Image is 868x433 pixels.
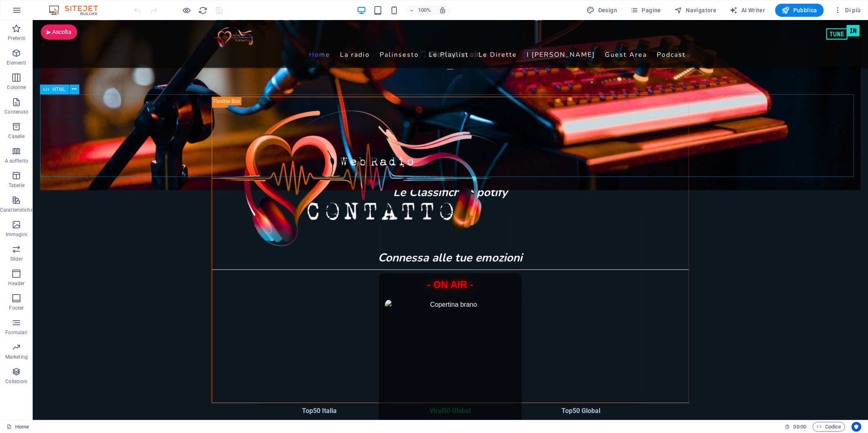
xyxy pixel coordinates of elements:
p: Formulari [5,329,27,336]
p: Tabelle [9,182,25,189]
i: Ricarica la pagina [199,6,208,15]
button: AI Writer [727,4,769,17]
span: 00 00 [794,422,806,432]
span: : [799,424,801,430]
span: Design [587,6,617,14]
button: reload [198,5,208,15]
span: Pagine [630,6,661,14]
button: Clicca qui per lasciare la modalità di anteprima e continuare la modifica [182,5,192,15]
p: Immagini [6,231,27,238]
button: 100% [406,5,435,15]
p: A soffietto [5,158,28,164]
p: Preferiti [8,35,25,42]
span: Codice [817,422,841,432]
div: Design (Ctrl+Alt+Y) [584,4,621,17]
button: Codice [813,422,845,432]
p: Elementi [7,60,26,66]
p: Caselle [8,133,25,140]
button: Di più [830,4,864,17]
span: Di più [834,6,861,14]
p: Marketing [5,354,28,360]
span: Navigatore [674,6,716,14]
p: Contenuto [4,109,28,115]
p: Colonne [7,84,26,91]
p: Slider [10,256,23,262]
button: Pubblica [775,4,824,17]
h6: Tempo sessione [785,422,807,432]
button: Pagine [627,4,664,17]
button: Design [584,4,621,17]
img: Editor Logo [47,5,108,15]
span: AI Writer [730,6,765,14]
i: Quando ridimensioni, regola automaticamente il livello di zoom in modo che corrisponda al disposi... [439,7,447,14]
span: Pubblica [782,6,818,14]
a: Fai clic per annullare la selezione. Doppio clic per aprire le pagine [7,422,29,432]
p: Collezioni [5,378,27,385]
button: Navigatore [671,4,720,17]
span: HTML [52,87,66,92]
p: Footer [9,305,24,311]
h6: 100% [418,5,431,15]
p: Header [9,280,25,287]
button: Usercentrics [852,422,861,432]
